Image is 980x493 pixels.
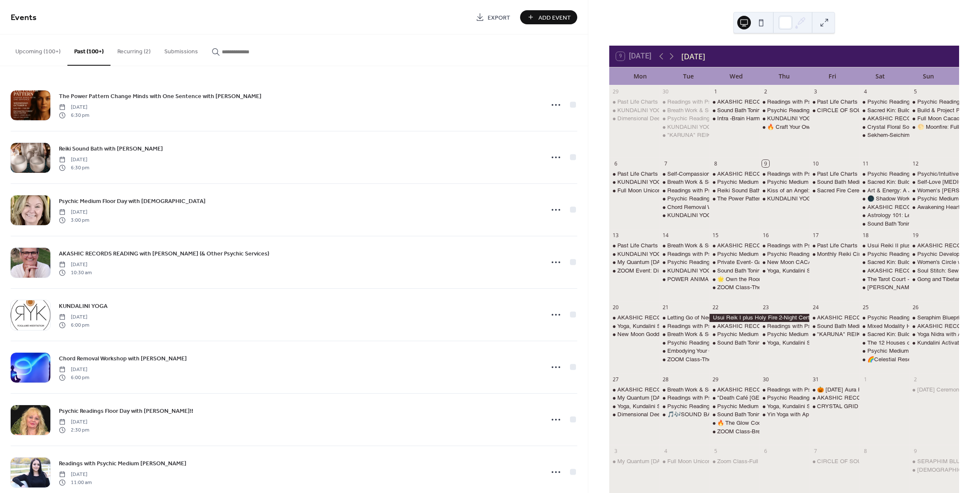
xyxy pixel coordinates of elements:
[712,88,719,95] div: 1
[709,178,759,186] div: Psychic Medium Floor Day with Crista
[67,35,111,66] button: Past (100+)
[488,13,510,22] span: Export
[767,331,911,338] div: Psychic Medium Floor Day with [DEMOGRAPHIC_DATA]
[717,331,861,338] div: Psychic Medium Floor Day with [DEMOGRAPHIC_DATA]
[809,314,859,322] div: AKASHIC RECORDS READING with Valeri (& Other Psychic Services)
[612,304,619,311] div: 20
[659,275,709,283] div: POWER ANIMAL Spirits: A Shamanic Journey with Ray
[659,123,709,131] div: KUNDALINI YOGA
[609,258,659,266] div: My Quantum Ascension- Raising your Consciousness- 3-Day Workshop with Rose
[709,250,759,258] div: Psychic Medium Floor Day with Crista
[817,170,968,178] div: Past Life Charts or Oracle Readings with [PERSON_NAME]
[717,339,933,347] div: Sound Bath Toning Meditation with Singing Bowls & Channeled Light Language & Song
[617,258,849,266] div: My Quantum [DATE]- Raising your Consciousness- 3-Day Workshop with [PERSON_NAME]
[659,203,709,211] div: Chord Removal Workshop with Ray Veach
[909,203,959,211] div: Awakening Hearts Kirtan with Matthew, Joei and friends
[709,267,759,275] div: Sound Bath Toning Meditation with Singing Bowls & Channeled Light Language & Song
[538,13,571,22] span: Add Event
[659,242,709,249] div: Breath Work & Sound Bath Meditation with Karen
[909,115,959,122] div: Full Moon Cacao Ceremony with Noella
[762,88,769,95] div: 2
[912,88,919,95] div: 5
[59,269,92,276] span: 10:30 am
[612,376,619,383] div: 27
[59,156,89,164] span: [DATE]
[909,267,959,275] div: Soul Stitch: Sewing Your Spirit Poppet with Elowynn
[617,242,768,249] div: Past Life Charts or Oracle Readings with [PERSON_NAME]
[681,51,705,62] div: [DATE]
[759,331,809,338] div: Psychic Medium Floor Day with Crista
[759,123,809,131] div: 🔥 Craft Your Own Intention Candle A Cozy, Witchy Candle-Making Workshop with Ellowynn
[909,250,959,258] div: Psychic Development - Skill Focus -The Akashic Records with Crista
[909,242,959,249] div: AKASHIC RECORDS READING with Valeri (& Other Psychic Services)
[520,10,577,24] button: Add Event
[809,242,859,249] div: Past Life Charts or Oracle Readings with April Azzolino
[859,170,909,178] div: Psychic Readings Floor Day with Gayla!!
[859,203,909,211] div: AKASHIC RECORDS READING with Valeri (& Other Psychic Services)
[659,195,709,203] div: Psychic Readings Floor Day with Gayla!!
[609,187,659,194] div: Full Moon Unicorn Reiki Circle with Leeza
[762,232,769,239] div: 16
[667,331,822,338] div: Breath Work & Sound Bath Meditation with [PERSON_NAME]
[759,98,809,106] div: Readings with Psychic Medium Ashley Jodra
[909,178,959,186] div: Self-Love Lymphatic Drainage with April
[812,304,819,311] div: 24
[817,107,870,114] div: CIRCLE OF SOUND
[859,123,909,131] div: Crystal Floral Sound Bath w/ Elowynn
[667,170,783,178] div: Self-Compassion Group Repatterning on Zoom
[909,314,959,322] div: Seraphim Blueprint Level 3 with Sean
[759,242,809,249] div: Readings with Psychic Medium Ashley Jodra
[859,275,909,283] div: The Tarot Court - Getting to know the Royals with Leeza (Garden Room)
[667,275,883,283] div: POWER ANIMAL Spirits: A [DEMOGRAPHIC_DATA] Journey with [PERSON_NAME]
[612,232,619,239] div: 13
[609,250,659,258] div: KUNDALINI YOGA
[817,250,905,258] div: Monthly Reiki Circle and Meditation
[662,376,669,383] div: 28
[709,242,759,249] div: AKASHIC RECORDS READING with Valeri (& Other Psychic Services)
[617,322,697,330] div: Yoga, Kundalini Sacred Flow ✨
[667,267,715,275] div: KUNDALINI YOGA
[667,250,795,258] div: Readings with Psychic Medium [PERSON_NAME]
[59,321,89,329] span: 6:00 pm
[667,314,800,322] div: Letting Go of Negativity Group Repatterning on Zoom
[667,339,803,347] div: Psychic Readings Floor Day with [PERSON_NAME]!!
[709,339,759,347] div: Sound Bath Toning Meditation with Singing Bowls & Channeled Light Language & Song
[717,115,866,122] div: Intra -Brain Harmonizing Meditation with [PERSON_NAME]
[759,258,809,266] div: New Moon CACAO Ceremony & Drumming Circle with Gayla
[709,170,759,178] div: AKASHIC RECORDS READING with Valeri (& Other Psychic Services)
[609,242,659,249] div: Past Life Charts or Oracle Readings with April Azzolino
[59,111,89,119] span: 6:30 pm
[904,67,952,85] div: Sun
[759,170,809,178] div: Readings with Psychic Medium Ashley Jodra
[859,314,909,322] div: Psychic Readings Floor Day with Gayla!!
[659,250,709,258] div: Readings with Psychic Medium Ashley Jodra
[59,374,89,381] span: 6:00 pm
[667,107,822,114] div: Breath Work & Sound Bath Meditation with [PERSON_NAME]
[767,115,815,122] div: KUNDALINI YOGA
[617,187,722,194] div: Full Moon Unicorn Reiki Circle with Leeza
[659,356,709,363] div: ZOOM Class-The New Moon Portal with Noella
[612,160,619,167] div: 6
[667,131,919,139] div: "KARUNA" REIKI DRUMMING CIRCLE and Chants with [MEDICAL_DATA] with [PERSON_NAME]
[667,123,715,131] div: KUNDALINI YOGA
[809,322,859,330] div: Sound Bath Meditation! with Kelli
[712,232,719,239] div: 15
[709,107,759,114] div: Sound Bath Toning Meditation with Singing Bowls & Channeled Light Language & Song
[59,249,269,258] a: AKASHIC RECORDS READING with [PERSON_NAME] (& Other Psychic Services)
[709,98,759,106] div: AKASHIC RECORDS READING with Valeri (& Other Psychic Services)
[859,339,909,347] div: The 12 Houses of the Zodiac for Beginners with Leeza
[709,322,759,330] div: AKASHIC RECORDS READING with Valeri (& Other Psychic Services)
[709,314,809,322] div: Usui Reik I plus Holy Fire 2-Night Certification Class with Gayla
[59,92,262,101] span: The Power Pattern Change Minds with One Sentence with [PERSON_NAME]
[809,107,859,114] div: CIRCLE OF SOUND
[59,104,89,111] span: [DATE]
[912,304,919,311] div: 26
[859,212,909,219] div: Astrology 101: Learning Your Sun Sign with Leeza
[909,331,959,338] div: Yoga Nidra with April
[659,98,709,106] div: Readings with Psychic Medium Ashley Jodra
[712,376,719,383] div: 29
[909,258,959,266] div: Women’s Circle with Noella
[759,267,809,275] div: Yoga, Kundalini Sacred Flow ✨
[617,98,768,106] div: Past Life Charts or Oracle Readings with [PERSON_NAME]
[767,250,903,258] div: Psychic Readings Floor Day with [PERSON_NAME]!!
